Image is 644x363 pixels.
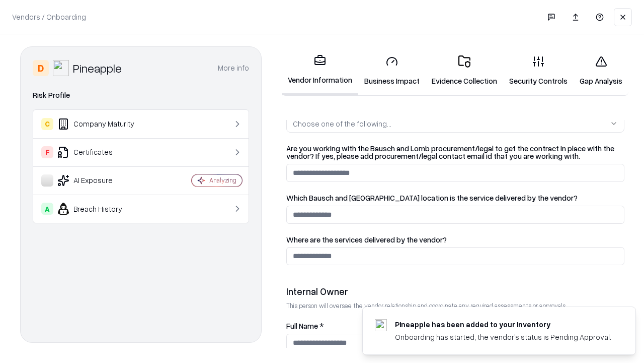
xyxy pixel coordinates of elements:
[286,145,624,160] label: Are you working with the Bausch and Lomb procurement/legal to get the contract in place with the ...
[286,194,624,202] label: Which Bausch and [GEOGRAPHIC_DATA] location is the service delivered by the vendor?
[286,301,624,310] p: This person will oversee the vendor relationship and coordinate any required assessments or appro...
[574,47,628,94] a: Gap Analysis
[33,60,49,76] div: D
[286,236,624,244] label: Where are the services delivered by the vendor?
[218,59,249,77] button: More info
[375,319,387,331] img: pineappleenergy.com
[41,203,53,215] div: A
[286,322,624,330] label: Full Name *
[358,47,426,94] a: Business Impact
[41,118,162,130] div: Company Maturity
[73,60,122,76] div: Pineapple
[41,118,53,130] div: C
[286,114,624,133] button: Choose one of the following...
[41,146,53,158] div: F
[53,60,69,76] img: Pineapple
[41,146,162,158] div: Certificates
[209,176,236,185] div: Analyzing
[503,47,574,94] a: Security Controls
[286,285,624,297] div: Internal Owner
[41,203,162,215] div: Breach History
[395,319,611,330] div: Pineapple has been added to your inventory
[33,89,249,101] div: Risk Profile
[395,332,611,342] div: Onboarding has started, the vendor's status is Pending Approval.
[426,47,503,94] a: Evidence Collection
[282,46,358,95] a: Vendor Information
[293,118,391,129] div: Choose one of the following...
[41,174,162,187] div: AI Exposure
[12,12,86,22] p: Vendors / Onboarding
